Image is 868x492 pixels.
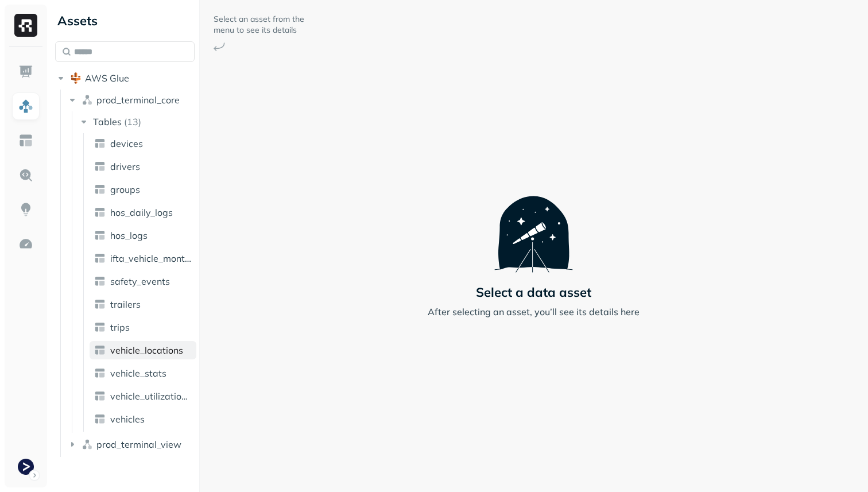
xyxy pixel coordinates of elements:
[110,367,166,379] span: vehicle_stats
[90,134,196,153] a: devices
[90,226,196,245] a: hos_logs
[110,253,192,264] span: ifta_vehicle_months
[82,94,93,106] img: namespace
[94,344,106,356] img: table
[110,299,141,310] span: trailers
[94,413,106,425] img: table
[90,180,196,199] a: groups
[90,157,196,176] a: drivers
[90,203,196,222] a: hos_daily_logs
[94,161,106,172] img: table
[94,276,106,287] img: table
[110,184,140,195] span: groups
[94,138,106,149] img: table
[82,439,93,450] img: namespace
[90,341,196,359] a: vehicle_locations
[110,390,192,402] span: vehicle_utilization_day
[476,284,591,300] p: Select a data asset
[110,344,183,356] span: vehicle_locations
[14,14,37,37] img: Ryft
[90,272,196,290] a: safety_events
[70,72,82,84] img: root
[96,94,180,106] span: prod_terminal_core
[214,14,305,36] p: Select an asset from the menu to see its details
[90,410,196,428] a: vehicles
[110,230,148,241] span: hos_logs
[110,161,140,172] span: drivers
[94,184,106,195] img: table
[90,295,196,313] a: trailers
[110,138,143,149] span: devices
[110,413,145,425] span: vehicles
[94,299,106,310] img: table
[18,168,33,183] img: Query Explorer
[110,207,173,218] span: hos_daily_logs
[94,367,106,379] img: table
[18,99,33,114] img: Assets
[428,305,640,319] p: After selecting an asset, you’ll see its details here
[94,207,106,218] img: table
[55,11,195,30] div: Assets
[90,249,196,268] a: ifta_vehicle_months
[494,173,573,272] img: Telescope
[94,230,106,241] img: table
[67,435,195,454] button: prod_terminal_view
[78,113,196,131] button: Tables(13)
[94,390,106,402] img: table
[94,253,106,264] img: table
[110,276,170,287] span: safety_events
[85,72,129,84] span: AWS Glue
[90,387,196,405] a: vehicle_utilization_day
[90,364,196,382] a: vehicle_stats
[18,459,34,475] img: Terminal
[94,321,106,333] img: table
[214,42,225,51] img: Arrow
[93,116,122,127] span: Tables
[55,69,195,87] button: AWS Glue
[90,318,196,336] a: trips
[18,237,33,251] img: Optimization
[18,202,33,217] img: Insights
[96,439,181,450] span: prod_terminal_view
[124,116,141,127] p: ( 13 )
[18,133,33,148] img: Asset Explorer
[18,64,33,79] img: Dashboard
[110,321,130,333] span: trips
[67,91,195,109] button: prod_terminal_core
